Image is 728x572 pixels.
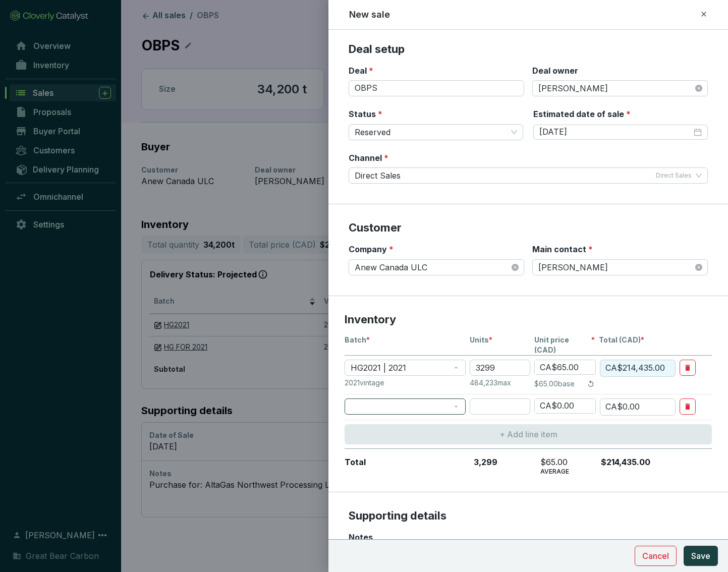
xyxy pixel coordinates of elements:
[635,546,677,566] button: Cancel
[345,312,712,327] p: Inventory
[534,379,575,389] p: $65.00 base
[345,424,712,444] button: + Add line item
[470,457,530,476] p: 3,299
[533,108,631,120] label: Estimated date of sale
[349,8,390,21] h2: New sale
[642,550,669,562] span: Cancel
[540,468,595,476] p: AVERAGE
[538,260,702,275] span: Jon Smith
[345,457,466,476] p: Total
[470,335,530,355] p: Units
[345,378,466,388] p: 2021 vintage
[534,335,591,355] span: Unit price (CAD)
[349,152,388,163] label: Channel
[355,260,518,275] span: Anew Canada ULC
[470,378,530,388] p: 484,233 max
[532,65,578,76] label: Deal owner
[532,244,593,255] label: Main contact
[345,335,466,355] p: Batch
[539,127,692,138] input: mm/dd/yy
[355,125,517,140] span: Reserved
[349,108,382,120] label: Status
[599,335,641,345] span: Total (CAD)
[512,264,519,271] span: close-circle
[349,65,373,76] label: Deal
[349,508,708,524] p: Supporting details
[695,264,702,271] span: close-circle
[684,546,718,566] button: Save
[351,360,460,375] span: HG2021 | 2021
[540,457,595,468] p: $65.00
[349,42,708,57] p: Deal setup
[656,171,692,180] span: Direct Sales
[695,85,702,92] span: close-circle
[349,220,708,236] p: Customer
[599,457,672,476] p: $214,435.00
[691,550,710,562] span: Save
[349,244,394,255] label: Company
[355,168,401,183] span: Direct Sales
[538,81,702,96] span: Dani Warren
[349,532,373,543] label: Notes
